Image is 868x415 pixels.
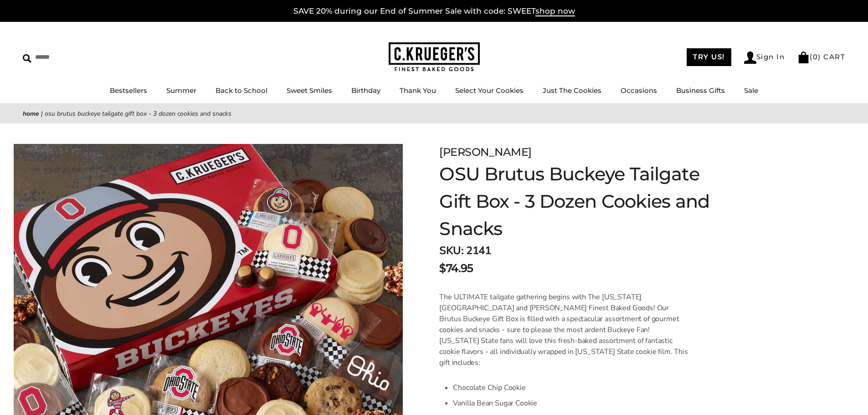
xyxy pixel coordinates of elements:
img: Search [23,54,31,63]
a: Business Gifts [676,86,725,95]
span: OSU Brutus Buckeye Tailgate Gift Box - 3 Dozen Cookies and Snacks [45,109,231,118]
a: Just The Cookies [543,86,601,95]
span: $74.95 [439,260,473,277]
a: Select Your Cookies [455,86,524,95]
a: Sign In [744,51,785,64]
a: Occasions [621,86,657,95]
span: 2141 [466,243,491,258]
a: Home [23,109,39,118]
div: [PERSON_NAME] [439,144,730,160]
img: Bag [797,51,810,63]
span: | [41,109,43,118]
strong: SKU: [439,243,463,258]
img: C.KRUEGER'S [389,42,480,72]
a: Sale [744,86,758,95]
a: Sweet Smiles [287,86,332,95]
nav: breadcrumbs [23,108,845,119]
a: Thank You [400,86,436,95]
a: Birthday [351,86,380,95]
span: Chocolate Chip Cookie [453,383,525,393]
img: Account [744,51,756,64]
a: Summer [166,86,196,95]
span: shop now [535,6,575,16]
a: Bestsellers [110,86,147,95]
a: Back to School [216,86,267,95]
a: TRY US! [687,48,731,66]
span: Vanilla Bean Sugar Cookie [453,398,537,408]
h1: OSU Brutus Buckeye Tailgate Gift Box - 3 Dozen Cookies and Snacks [439,160,730,242]
input: Search [23,50,131,64]
span: The ULTIMATE tailgate gathering begins with The [US_STATE][GEOGRAPHIC_DATA] and [PERSON_NAME] Fin... [439,292,688,368]
a: (0) CART [797,52,845,61]
span: 0 [813,52,818,61]
a: SAVE 20% during our End of Summer Sale with code: SWEETshop now [293,6,575,16]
